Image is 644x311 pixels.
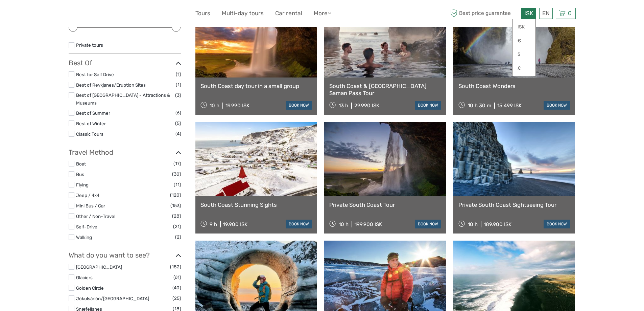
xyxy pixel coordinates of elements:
a: Glaciers [76,275,93,280]
a: Classic Tours [76,131,103,137]
a: Best of Reykjanes/Eruption Sites [76,82,146,88]
p: We're away right now. Please check back later! [9,12,76,17]
a: Golden Circle [76,285,104,291]
span: (5) [175,119,181,127]
a: [GEOGRAPHIC_DATA] [76,264,122,270]
span: (3) [175,91,181,99]
a: Mini Bus / Car [76,203,105,208]
div: 29.990 ISK [354,103,379,109]
a: Best of Summer [76,110,110,116]
a: £ [512,62,535,74]
a: book now [415,220,441,228]
h3: Best Of [69,59,181,67]
a: Flying [76,182,89,187]
a: book now [286,101,312,110]
span: 9 h [210,221,217,227]
a: Private South Coast Tour [329,201,441,208]
a: Car rental [275,8,302,18]
a: Tours [195,8,210,18]
span: (28) [172,212,181,220]
a: South Coast Wonders [458,83,570,89]
h3: What do you want to see? [69,251,181,259]
a: Other / Non-Travel [76,214,115,219]
span: 10 h [468,221,478,227]
a: Jökulsárlón/[GEOGRAPHIC_DATA] [76,296,149,301]
span: (182) [170,263,181,271]
span: (1) [176,70,181,78]
a: South Coast Stunning Sights [200,201,312,208]
span: (25) [172,294,181,302]
a: book now [286,220,312,228]
span: (1) [176,81,181,89]
a: Multi-day tours [222,8,264,18]
a: ISK [512,21,535,33]
a: Self-Drive [76,224,97,229]
div: 189.900 ISK [484,221,511,227]
div: 199.900 ISK [355,221,382,227]
span: (153) [170,202,181,209]
a: Best for Self Drive [76,72,114,77]
a: Private South Coast Sightseeing Tour [458,201,570,208]
span: (6) [175,109,181,117]
span: (11) [174,181,181,188]
div: 19.900 ISK [223,221,247,227]
a: book now [544,101,570,110]
span: (30) [172,170,181,178]
span: 10 h 30 m [468,103,491,109]
a: More [314,8,331,18]
span: 13 h [339,103,348,109]
span: (4) [175,130,181,138]
span: (61) [173,273,181,281]
a: € [512,35,535,47]
a: Best of [GEOGRAPHIC_DATA] - Attractions & Museums [76,92,170,106]
a: South Coast & [GEOGRAPHIC_DATA] Saman Pass Tour [329,83,441,96]
div: EN [539,8,553,19]
div: 19.990 ISK [225,103,249,109]
span: (120) [170,191,181,199]
span: 10 h [339,221,349,227]
span: (2) [175,233,181,241]
a: Jeep / 4x4 [76,193,99,198]
a: book now [544,220,570,228]
a: Private tours [76,42,103,48]
a: Walking [76,235,92,240]
span: 10 h [210,103,219,109]
a: $ [512,48,535,61]
span: (17) [173,160,181,168]
a: Best of Winter [76,121,106,126]
span: (21) [173,223,181,230]
img: 579-c3ad521b-b2e6-4e2f-ac42-c21f71cf5781_logo_small.jpg [69,5,109,22]
button: Open LiveChat chat widget [78,10,86,19]
h3: Travel Method [69,148,181,156]
span: Best price guarantee [449,8,520,19]
span: (40) [172,284,181,292]
a: book now [415,101,441,110]
a: Boat [76,161,86,166]
a: Bus [76,172,84,177]
a: South Coast day tour in a small group [200,83,312,89]
div: 15.499 ISK [497,103,522,109]
span: ISK [524,10,533,17]
span: 0 [567,10,573,17]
